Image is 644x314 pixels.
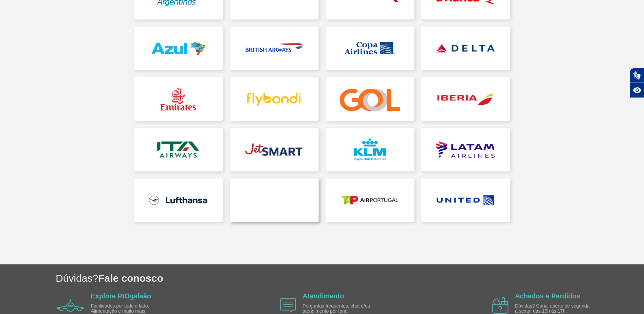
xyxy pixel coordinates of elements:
img: airplane icon [57,299,84,312]
p: Facilidades por todo o lado. Alimentação e muito mais. [91,303,169,314]
button: Abrir recursos assistivos. [630,83,644,98]
a: Achados e Perdidos [515,292,580,300]
a: Explore RIOgaleão [91,292,151,300]
p: Perguntas frequentes, chat e/ou atendimento por fone. [302,303,381,314]
div: Plugin de acessibilidade da Hand Talk. [630,68,644,98]
img: airplane icon [280,298,296,312]
span: Fale conosco [98,273,163,284]
h1: Dúvidas? [56,271,644,285]
p: Dúvidas? Canal aberto de segunda à sexta, das 10h às 17h. [515,303,593,314]
a: Atendimento [302,292,344,300]
button: Abrir tradutor de língua de sinais. [630,68,644,83]
img: airplane icon [492,297,509,314]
